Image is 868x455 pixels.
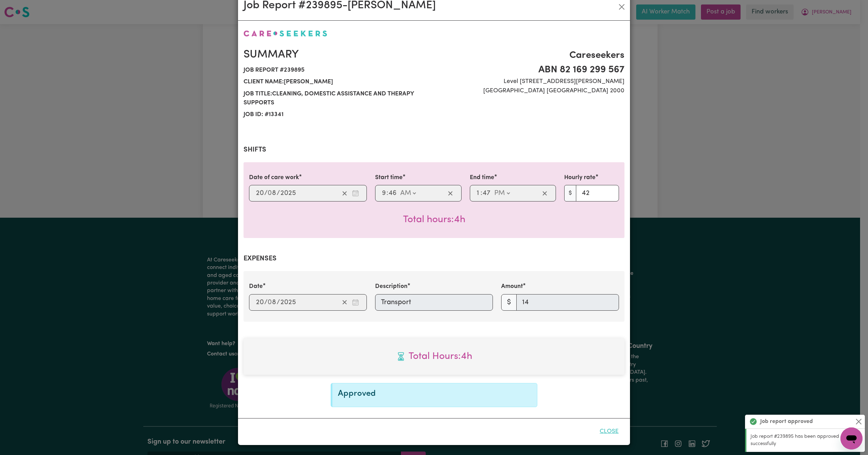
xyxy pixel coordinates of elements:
input: Transport [375,294,493,311]
span: / [264,189,268,197]
input: -- [382,188,386,198]
label: Hourly rate [564,173,596,182]
button: Clear date [339,188,350,198]
input: -- [256,297,264,308]
img: Careseekers logo [244,30,327,37]
input: -- [256,188,264,198]
h2: Expenses [244,255,624,263]
span: Client name: [PERSON_NAME] [244,76,430,88]
button: Enter the date of care work [350,188,361,198]
span: / [264,299,268,306]
span: Job title: Cleaning, Domestic Assistance and Therapy Supports [244,88,430,109]
label: Date [249,282,263,291]
span: Job ID: # 13341 [244,109,430,121]
label: Amount [501,282,523,291]
span: $ [564,185,576,201]
button: Close [594,424,624,439]
span: : [386,189,388,197]
span: Approved [338,390,376,398]
label: Start time [375,173,403,182]
button: Close [855,417,863,426]
iframe: Button to launch messaging window, conversation in progress [840,427,862,449]
label: Date of care work [249,173,299,182]
input: -- [482,188,491,198]
label: End time [470,173,494,182]
h2: Summary [244,48,430,61]
span: / [277,189,280,197]
input: ---- [280,297,296,308]
span: Total hours worked: 4 hours [249,349,619,364]
button: Close [616,1,627,12]
button: Enter the date of expense [350,297,361,308]
p: Job report #239895 has been approved successfully [751,433,861,448]
span: 0 [268,190,272,197]
input: -- [268,297,277,308]
input: -- [388,188,397,198]
input: ---- [280,188,296,198]
input: -- [476,188,481,198]
span: Level [STREET_ADDRESS][PERSON_NAME] [438,77,624,86]
strong: Job report approved [760,417,813,426]
label: Description [375,282,407,291]
button: Clear date [339,297,350,308]
span: Careseekers [438,48,624,63]
input: -- [268,188,277,198]
span: Job report # 239895 [244,64,430,76]
span: Total hours worked: 4 hours [403,215,465,225]
span: ABN 82 169 299 567 [438,63,624,77]
span: $ [501,294,517,311]
span: 0 [268,299,272,306]
span: : [480,189,482,197]
h2: Shifts [244,146,624,154]
span: / [277,299,280,306]
span: [GEOGRAPHIC_DATA] [GEOGRAPHIC_DATA] 2000 [438,86,624,95]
